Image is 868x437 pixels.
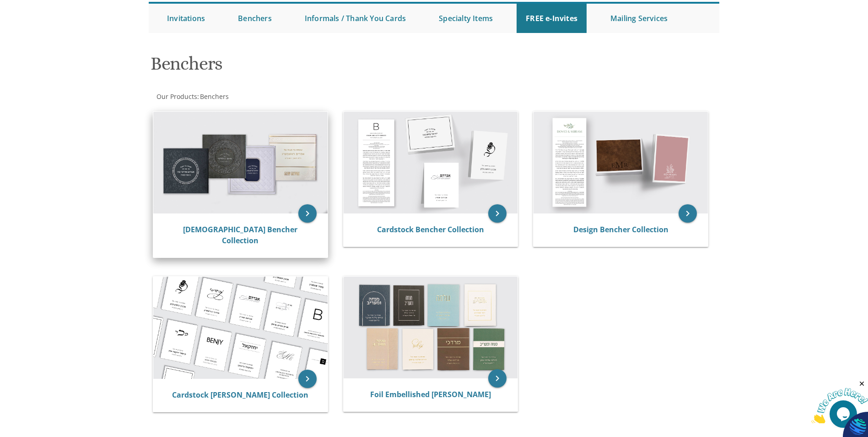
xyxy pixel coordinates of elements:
[151,54,524,81] h1: Benchers
[601,4,677,33] a: Mailing Services
[199,92,229,101] a: Benchers
[149,92,434,101] div: :
[298,204,317,223] a: keyboard_arrow_right
[200,92,229,101] span: Benchers
[811,380,868,423] iframe: chat widget
[370,389,491,399] a: Foil Embellished [PERSON_NAME]
[344,277,518,378] img: Foil Embellished Mincha Maariv
[296,4,415,33] a: Informals / Thank You Cards
[172,390,308,400] a: Cardstock [PERSON_NAME] Collection
[298,370,317,388] a: keyboard_arrow_right
[573,224,669,235] a: Design Bencher Collection
[156,92,197,101] a: Our Products
[344,112,518,213] img: Cardstock Bencher Collection
[158,4,214,33] a: Invitations
[430,4,502,33] a: Specialty Items
[488,369,507,388] a: keyboard_arrow_right
[183,224,297,246] a: [DEMOGRAPHIC_DATA] Bencher Collection
[534,112,708,213] img: Design Bencher Collection
[679,204,697,223] a: keyboard_arrow_right
[488,204,507,223] a: keyboard_arrow_right
[517,4,587,33] a: FREE e-Invites
[229,4,281,33] a: Benchers
[153,277,328,379] img: Cardstock Mincha Maariv Collection
[153,112,328,213] img: Judaica Bencher Collection
[377,224,484,235] a: Cardstock Bencher Collection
